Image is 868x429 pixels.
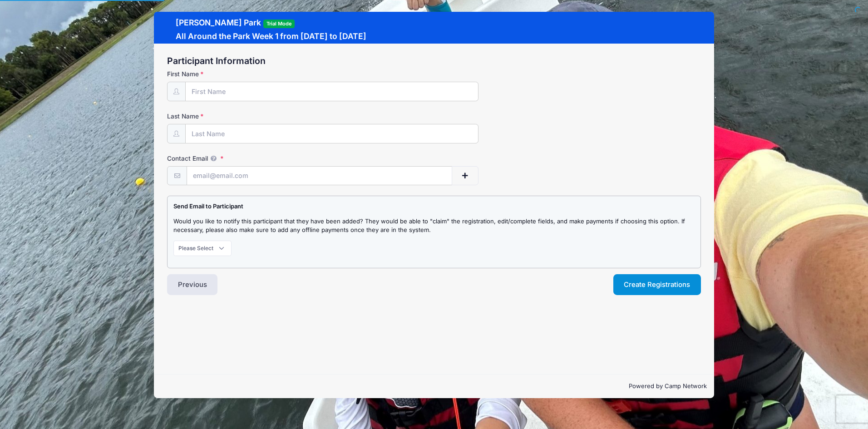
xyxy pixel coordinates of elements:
[176,18,366,28] h3: [PERSON_NAME] Park
[167,69,345,79] label: First Name
[613,274,701,295] button: Create Registrations
[185,124,478,143] input: Last Name
[167,112,345,121] label: Last Name
[176,31,366,41] h3: All Around the Park Week 1 from [DATE] to [DATE]
[173,202,243,210] strong: Send Email to Participant
[187,166,452,186] input: email@email.com
[263,20,295,28] span: Trial Mode
[161,382,707,391] p: Powered by Camp Network
[173,217,695,235] p: Would you like to notify this participant that they have been added? They would be able to "claim...
[167,56,701,66] h2: Participant Information
[167,274,218,295] button: Previous
[185,82,478,101] input: First Name
[167,154,345,163] label: Contact Email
